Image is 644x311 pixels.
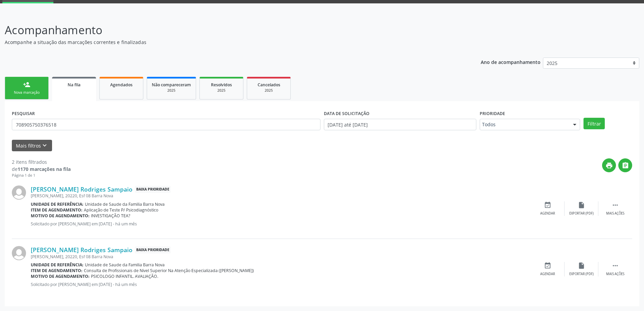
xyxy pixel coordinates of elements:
[544,262,551,269] i: event_available
[31,282,531,287] p: Solicitado por [PERSON_NAME] em [DATE] - há um mês
[12,108,35,119] label: PESQUISAR
[68,82,80,88] span: Na fila
[569,272,594,276] div: Exportar (PDF)
[482,121,566,128] span: Todos
[12,173,71,178] div: Página 1 de 1
[612,201,619,209] i: 
[41,142,48,149] i: keyboard_arrow_down
[31,201,84,207] b: Unidade de referência:
[606,211,624,216] div: Mais ações
[12,165,71,173] div: de
[31,207,82,213] b: Item de agendamento:
[152,82,191,88] span: Não compareceram
[91,213,130,219] span: INVESTIGAÇÃO TEA?
[252,88,286,93] div: 2025
[12,185,26,200] img: img
[12,158,71,165] div: 2 itens filtrados
[605,162,613,169] i: print
[612,262,619,269] i: 
[23,81,30,88] div: person_add
[31,273,90,279] b: Motivo de agendamento:
[31,221,531,227] p: Solicitado por [PERSON_NAME] em [DATE] - há um mês
[10,90,44,95] div: Nova marcação
[31,185,133,193] a: [PERSON_NAME] Rodriges Sampaio
[540,272,555,276] div: Agendar
[12,246,26,260] img: img
[91,273,158,279] span: PSICOLOGO INFANTIL. AVALIAÇÃO.
[84,207,158,213] span: Aplicação de Teste P/ Psicodiagnóstico
[480,108,505,119] label: Prioridade
[578,262,585,269] i: insert_drive_file
[135,186,171,193] span: Baixa Prioridade
[622,162,629,169] i: 
[5,22,449,39] p: Acompanhamento
[211,82,232,88] span: Resolvidos
[578,201,585,209] i: insert_drive_file
[12,119,320,130] input: Nome, CNS
[110,82,133,88] span: Agendados
[583,118,605,129] button: Filtrar
[152,88,191,93] div: 2025
[5,39,449,46] p: Acompanhe a situação das marcações correntes e finalizadas
[618,158,632,172] button: 
[12,140,52,152] button: Mais filtroskeyboard_arrow_down
[31,268,82,273] b: Item de agendamento:
[324,119,476,130] input: Selecione um intervalo
[31,193,531,199] div: [PERSON_NAME], 20220, Esf 08 Barra Nova
[569,211,594,216] div: Exportar (PDF)
[85,201,165,207] span: Unidade de Saude da Familia Barra Nova
[540,211,555,216] div: Agendar
[18,166,71,172] strong: 1170 marcações na fila
[31,254,531,260] div: [PERSON_NAME], 20220, Esf 08 Barra Nova
[602,158,616,172] button: print
[544,201,551,209] i: event_available
[31,246,133,253] a: [PERSON_NAME] Rodriges Sampaio
[205,88,238,93] div: 2025
[481,58,541,66] p: Ano de acompanhamento
[85,262,165,268] span: Unidade de Saude da Familia Barra Nova
[606,272,624,276] div: Mais ações
[84,268,254,273] span: Consulta de Profissionais de Nivel Superior Na Atenção Especializada ([PERSON_NAME])
[135,246,171,253] span: Baixa Prioridade
[31,262,84,268] b: Unidade de referência:
[258,82,280,88] span: Cancelados
[324,108,369,119] label: DATA DE SOLICITAÇÃO
[31,213,90,219] b: Motivo de agendamento:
